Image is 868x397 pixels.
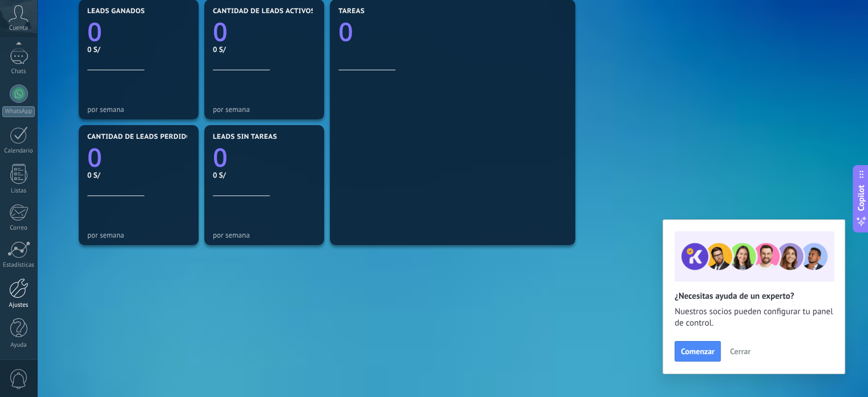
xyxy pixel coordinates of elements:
[213,14,228,49] text: 0
[87,14,102,49] text: 0
[87,140,190,175] a: 0
[213,231,316,239] div: por semana
[855,185,867,211] span: Copilot
[2,224,35,232] div: Correo
[730,347,750,355] span: Cerrar
[725,343,756,360] button: Cerrar
[87,14,190,49] a: 0
[213,45,316,54] div: 0 S/
[2,106,35,117] div: WhatsApp
[338,14,567,49] a: 0
[213,14,316,49] a: 0
[9,25,28,32] span: Cuenta
[213,170,316,180] div: 0 S/
[2,262,35,269] div: Estadísticas
[681,347,714,355] span: Comenzar
[213,140,228,175] text: 0
[2,342,35,349] div: Ayuda
[87,170,190,180] div: 0 S/
[2,187,35,195] div: Listas
[2,302,35,309] div: Ajustes
[338,14,353,49] text: 0
[213,133,277,141] span: Leads sin tareas
[2,68,35,75] div: Chats
[675,291,833,302] h2: ¿Necesitas ayuda de un experto?
[675,341,721,362] button: Comenzar
[213,7,315,15] span: Cantidad de leads activos
[87,45,190,54] div: 0 S/
[87,231,190,239] div: por semana
[338,7,365,15] span: Tareas
[675,306,833,329] span: Nuestros socios pueden configurar tu panel de control.
[213,105,316,114] div: por semana
[213,140,316,175] a: 0
[87,105,190,114] div: por semana
[87,140,102,175] text: 0
[87,7,145,15] span: Leads ganados
[2,147,35,155] div: Calendario
[87,133,196,141] span: Cantidad de leads perdidos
